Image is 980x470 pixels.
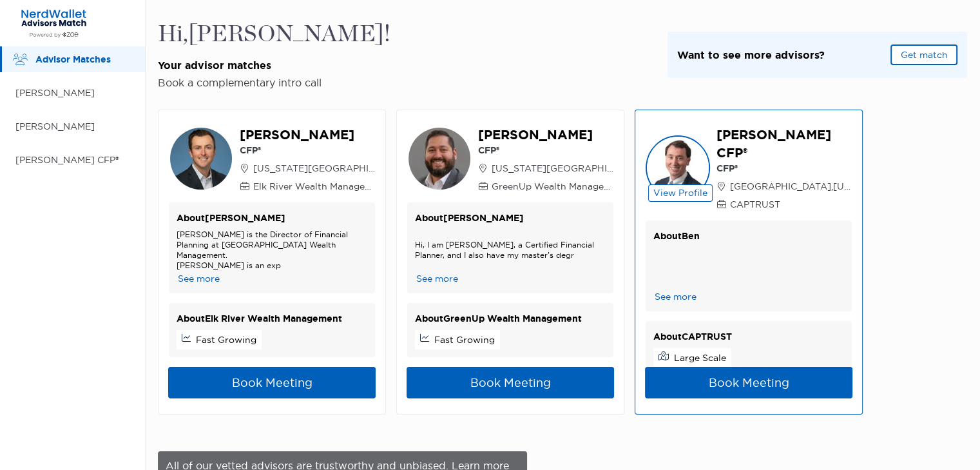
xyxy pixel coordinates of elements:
[158,21,390,48] h2: Hi, [PERSON_NAME] !
[653,228,844,244] p: About Ben
[646,135,710,200] img: advisor picture
[158,59,390,72] h2: Your advisor matches
[177,311,367,327] p: About Elk River Wealth Management
[434,333,495,346] p: Fast Growing
[407,126,472,191] img: advisor picture
[177,260,367,271] p: [PERSON_NAME] is an exp
[646,126,852,211] button: advisor pictureView Profile[PERSON_NAME] CFP®CFP® [GEOGRAPHIC_DATA],[US_STATE] CAPTRUST
[240,162,376,175] p: [US_STATE][GEOGRAPHIC_DATA] , [US_STATE]
[240,144,376,157] p: CFP®
[716,162,852,175] p: CFP®
[716,198,852,211] p: CAPTRUST
[177,230,367,260] p: [PERSON_NAME] is the Director of Financial Planning at [GEOGRAPHIC_DATA] Wealth Management.
[478,162,614,175] p: [US_STATE][GEOGRAPHIC_DATA] , [US_STATE]
[653,329,844,345] p: About CAPTRUST
[158,76,390,89] h3: Book a complementary intro call
[15,152,132,168] p: [PERSON_NAME] CFP®
[196,333,256,346] p: Fast Growing
[240,180,376,193] p: Elk River Wealth Management
[645,367,852,398] button: Book Meeting
[240,126,376,144] p: [PERSON_NAME]
[478,126,614,144] p: [PERSON_NAME]
[35,52,132,68] p: Advisor Matches
[177,210,367,226] p: About [PERSON_NAME]
[15,85,132,101] p: [PERSON_NAME]
[15,8,92,38] img: Zoe Financial
[890,44,957,65] button: Get match
[716,180,852,193] p: [GEOGRAPHIC_DATA] , [US_STATE]
[648,184,713,202] button: View Profile
[168,367,376,398] button: Book Meeting
[415,240,606,260] p: Hi, I am [PERSON_NAME], a Certified Financial Planner, and I also have my master’s degr
[407,367,614,398] button: Book Meeting
[407,126,613,193] button: advisor picture[PERSON_NAME]CFP® [US_STATE][GEOGRAPHIC_DATA],[US_STATE] GreenUp Wealth Management
[415,272,459,286] button: See more
[478,180,614,193] p: GreenUp Wealth Management
[653,290,698,304] button: See more
[415,210,606,226] p: About [PERSON_NAME]
[677,47,825,63] p: Want to see more advisors?
[674,351,726,364] p: Large Scale
[716,126,852,162] p: [PERSON_NAME] CFP®
[478,144,614,157] p: CFP®
[415,311,606,327] p: About GreenUp Wealth Management
[15,119,132,135] p: [PERSON_NAME]
[169,126,233,191] img: advisor picture
[177,272,221,286] button: See more
[169,126,375,193] button: advisor picture[PERSON_NAME]CFP® [US_STATE][GEOGRAPHIC_DATA],[US_STATE] Elk River Wealth Management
